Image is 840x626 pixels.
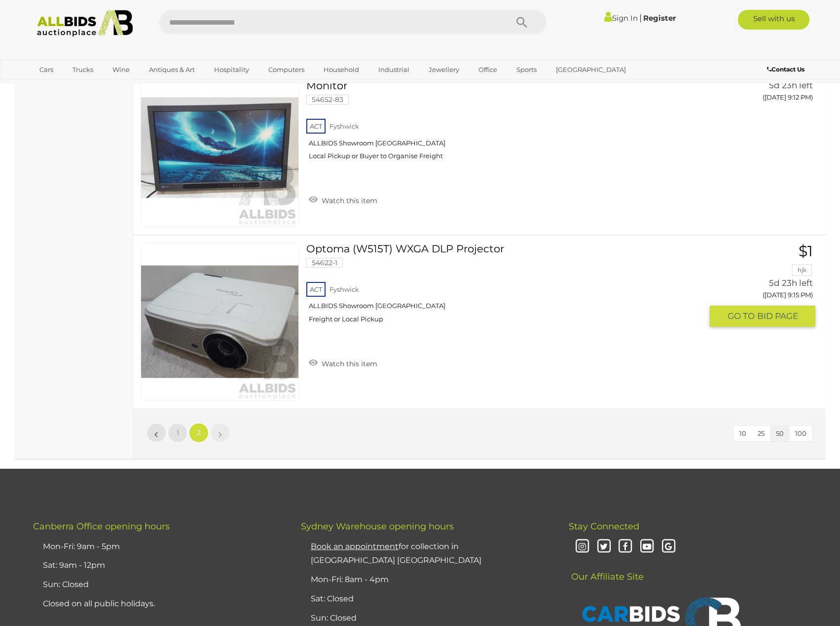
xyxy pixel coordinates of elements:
[617,538,634,556] i: Facebook
[40,556,276,575] li: Sat: 9am - 12pm
[40,537,276,556] li: Mon-Fri: 9am - 5pm
[643,13,676,23] a: Register
[106,62,136,78] a: Wine
[497,10,547,35] button: Search
[143,62,201,78] a: Antiques & Art
[422,62,466,78] a: Jewellery
[638,538,656,556] i: Youtube
[33,62,60,78] a: Cars
[306,355,380,370] a: Watch this item
[569,556,644,582] span: Our Affiliate Site
[40,594,276,614] li: Closed on all public holidays.
[604,13,638,23] a: Sign In
[776,429,784,437] span: 50
[301,521,454,532] span: Sydney Warehouse opening hours
[40,575,276,594] li: Sun: Closed
[372,62,416,78] a: Industrial
[639,12,642,23] span: |
[752,426,770,441] button: 25
[757,311,798,322] span: BID PAGE
[146,423,166,443] a: «
[319,196,377,205] span: Watch this item
[308,570,544,590] li: Mon-Fri: 8am - 4pm
[595,538,613,556] i: Twitter
[510,62,543,78] a: Sports
[717,69,815,107] a: Start bidding 5d 23h left ([DATE] 9:12 PM)
[208,62,256,78] a: Hospitality
[317,62,365,78] a: Household
[799,242,813,260] span: $1
[472,62,504,78] a: Office
[314,69,702,168] a: Eizo ColorEdge CG276 (2560 x 1440) 27-Inch Hardware Calibration LCD Monitor 54652-83 ACT Fyshwick...
[66,62,100,78] a: Trucks
[210,423,230,443] a: »
[306,192,380,207] a: Watch this item
[728,311,757,322] span: GO TO
[197,428,201,437] span: 2
[569,521,639,532] span: Stay Connected
[33,521,170,532] span: Canberra Office opening hours
[319,359,377,368] span: Watch this item
[767,64,807,75] a: Contact Us
[660,538,677,556] i: Google
[549,62,632,78] a: [GEOGRAPHIC_DATA]
[177,428,179,437] span: 1
[168,423,187,443] a: 1
[311,542,399,551] u: Book an appointment
[314,243,702,331] a: Optoma (W515T) WXGA DLP Projector 54622-1 ACT Fyshwick ALLBIDS Showroom [GEOGRAPHIC_DATA] Freight...
[311,542,481,565] a: Book an appointmentfor collection in [GEOGRAPHIC_DATA] [GEOGRAPHIC_DATA]
[789,426,812,441] button: 100
[795,429,806,437] span: 100
[574,538,591,556] i: Instagram
[767,66,804,73] b: Contact Us
[189,423,209,443] a: 2
[733,426,752,441] button: 10
[262,62,311,78] a: Computers
[308,590,544,609] li: Sat: Closed
[758,429,765,437] span: 25
[717,243,815,328] a: $1 hjk 5d 23h left ([DATE] 9:15 PM) GO TOBID PAGE
[770,426,790,441] button: 50
[32,10,139,37] img: Allbids.com.au
[738,10,809,30] a: Sell with us
[710,306,815,327] button: GO TOBID PAGE
[739,429,746,437] span: 10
